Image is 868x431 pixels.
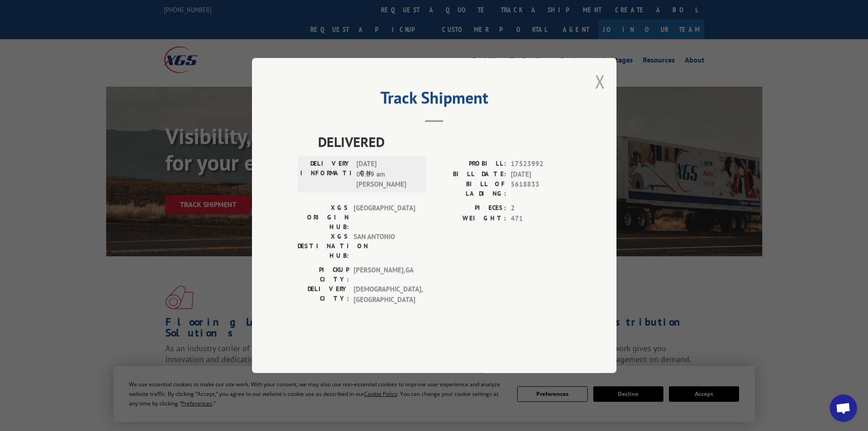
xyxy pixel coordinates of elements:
span: 471 [511,213,571,224]
span: DELIVERED [318,131,571,152]
h2: Track Shipment [298,91,571,109]
span: SAN ANTONIO [354,232,415,260]
label: DELIVERY INFORMATION: [300,159,352,190]
div: Open chat [830,395,857,422]
label: WEIGHT: [434,213,506,224]
span: 17523992 [511,159,571,169]
span: [GEOGRAPHIC_DATA] [354,203,415,232]
span: [DATE] [511,169,571,180]
span: [DEMOGRAPHIC_DATA] , [GEOGRAPHIC_DATA] [354,284,415,305]
label: XGS DESTINATION HUB: [298,232,349,260]
span: [PERSON_NAME] , GA [354,265,415,284]
label: BILL OF LADING: [434,179,506,198]
button: Close modal [595,69,605,93]
label: BILL DATE: [434,169,506,180]
span: [DATE] 08:29 am [PERSON_NAME] [356,159,418,190]
label: PROBILL: [434,159,506,169]
label: XGS ORIGIN HUB: [298,203,349,232]
label: PICKUP CITY: [298,265,349,284]
label: DELIVERY CITY: [298,284,349,305]
label: PIECES: [434,203,506,213]
span: 5618833 [511,179,571,198]
span: 2 [511,203,571,213]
